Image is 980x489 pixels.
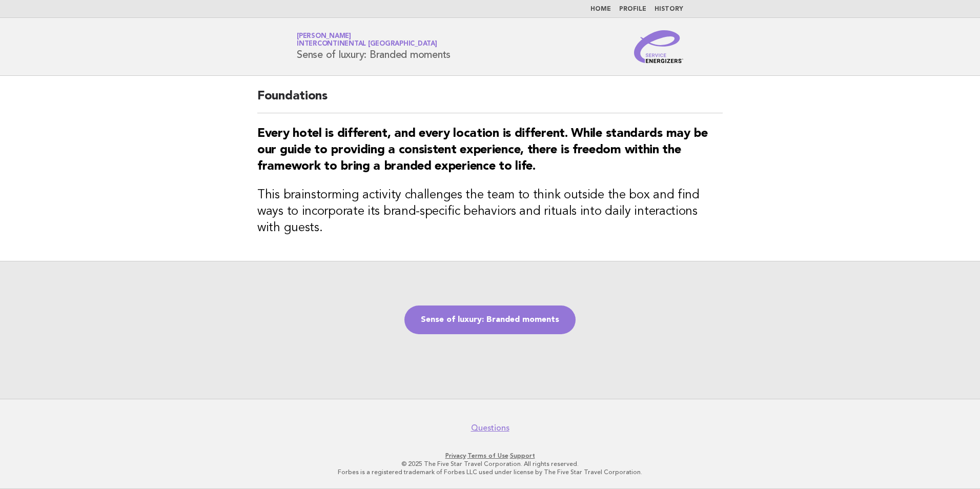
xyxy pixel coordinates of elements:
[257,88,723,113] h2: Foundations
[590,6,611,12] a: Home
[176,460,804,468] p: © 2025 The Five Star Travel Corporation. All rights reserved.
[467,452,508,459] a: Terms of Use
[176,452,804,460] p: · ·
[510,452,535,459] a: Support
[257,128,708,173] strong: Every hotel is different, and every location is different. While standards may be our guide to pr...
[297,41,437,48] span: InterContinental [GEOGRAPHIC_DATA]
[257,187,723,236] h3: This brainstorming activity challenges the team to think outside the box and find ways to incorpo...
[471,423,509,433] a: Questions
[297,33,437,47] a: [PERSON_NAME]InterContinental [GEOGRAPHIC_DATA]
[655,6,683,12] a: History
[634,30,683,63] img: Service Energizers
[404,305,576,334] a: Sense of luxury: Branded moments
[445,452,466,459] a: Privacy
[176,468,804,476] p: Forbes is a registered trademark of Forbes LLC used under license by The Five Star Travel Corpora...
[619,6,646,12] a: Profile
[297,33,451,60] h1: Sense of luxury: Branded moments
